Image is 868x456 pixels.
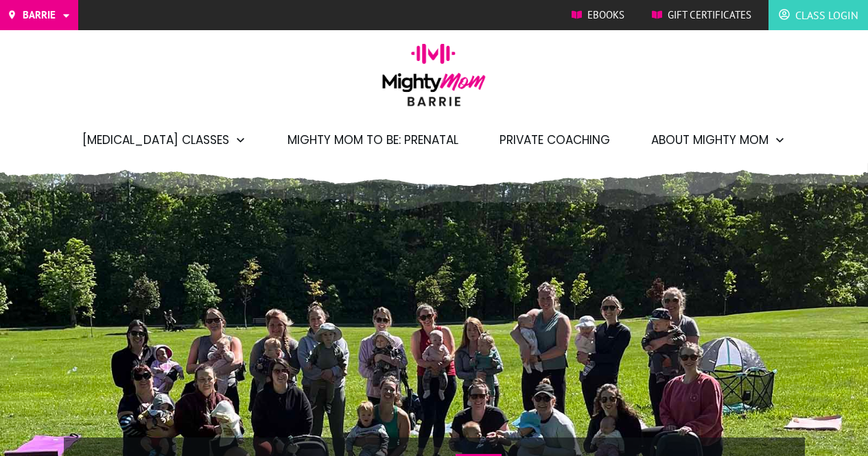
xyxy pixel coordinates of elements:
[652,5,751,25] a: Gift Certificates
[651,128,786,152] a: About Mighty Mom
[795,4,858,26] span: Class Login
[500,128,610,152] a: Private Coaching
[82,128,246,152] a: [MEDICAL_DATA] Classes
[82,128,229,152] span: [MEDICAL_DATA] Classes
[23,5,56,25] span: Barrie
[375,43,493,116] img: mightymom-logo-barrie
[651,128,769,152] span: About Mighty Mom
[7,5,71,25] a: Barrie
[779,4,858,26] a: Class Login
[572,5,624,25] a: Ebooks
[587,5,624,25] span: Ebooks
[288,128,458,152] a: Mighty Mom to Be: Prenatal
[668,5,751,25] span: Gift Certificates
